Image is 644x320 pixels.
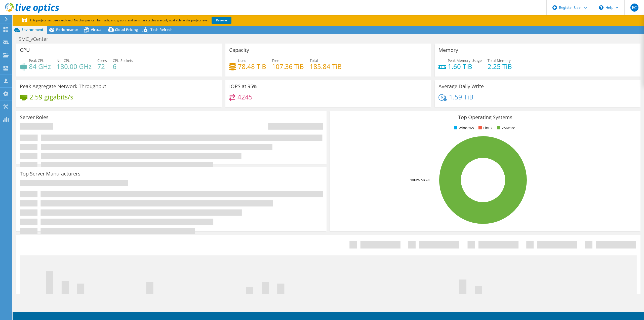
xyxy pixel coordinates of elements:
[229,84,257,89] h3: IOPS at 95%
[272,64,304,69] h4: 107.36 TiB
[20,47,30,53] h3: CPU
[310,58,318,63] span: Total
[113,64,133,69] h4: 6
[448,64,482,69] h4: 1.60 TiB
[599,5,603,10] svg: \n
[57,64,92,69] h4: 180.00 GHz
[20,115,49,120] h3: Server Roles
[488,64,512,69] h4: 2.25 TiB
[496,125,515,131] li: VMware
[237,94,253,100] h4: 4245
[449,94,473,100] h4: 1.59 TiB
[238,64,266,69] h4: 78.48 TiB
[29,58,45,63] span: Peak CPU
[91,27,102,32] span: Virtual
[310,64,342,69] h4: 185.84 TiB
[115,27,138,32] span: Cloud Pricing
[150,27,173,32] span: Tech Refresh
[438,47,458,53] h3: Memory
[20,171,80,176] h3: Top Server Manufacturers
[22,18,269,23] p: This project has been archived. No changes can be made, and graphs and summary tables are only av...
[630,4,638,12] span: EC
[20,84,106,89] h3: Peak Aggregate Network Throughput
[488,58,511,63] span: Total Memory
[420,178,429,182] tspan: ESXi 7.0
[272,58,279,63] span: Free
[229,47,249,53] h3: Capacity
[56,27,78,32] span: Performance
[29,94,73,100] h4: 2.59 gigabits/s
[57,58,70,63] span: Net CPU
[448,58,482,63] span: Peak Memory Usage
[21,27,44,32] span: Environment
[113,58,133,63] span: CPU Sockets
[97,64,107,69] h4: 72
[97,58,107,63] span: Cores
[238,58,247,63] span: Used
[438,84,484,89] h3: Average Daily Write
[453,125,474,131] li: Windows
[29,64,51,69] h4: 84 GHz
[16,36,56,42] h1: SMC_vCenter
[477,125,492,131] li: Linux
[334,115,637,120] h3: Top Operating Systems
[410,178,420,182] tspan: 100.0%
[212,17,231,24] a: Restore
